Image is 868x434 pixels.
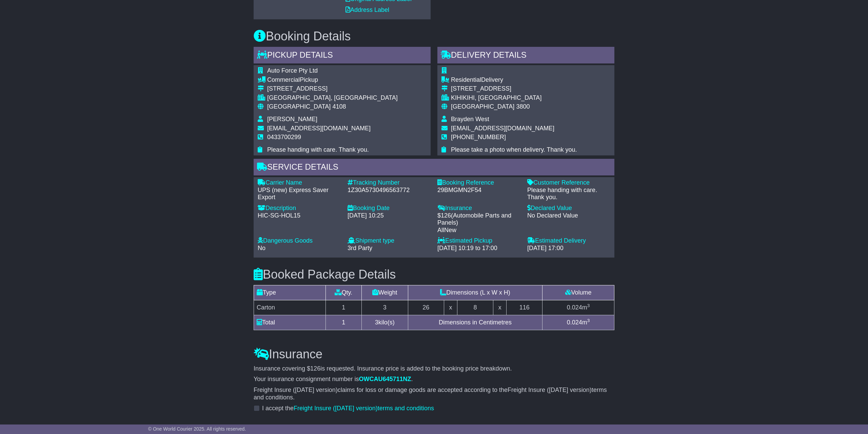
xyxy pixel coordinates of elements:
div: [DATE] 17:00 [527,245,610,252]
div: AllNew [437,227,520,234]
td: 1 [325,300,361,315]
div: [DATE] 10:25 [348,212,431,220]
span: [PHONE_NUMBER] [451,134,506,140]
div: Delivery Details [437,47,614,65]
span: 4108 [332,103,346,110]
div: [STREET_ADDRESS] [267,85,398,93]
div: Estimated Pickup [437,237,520,245]
div: Booking Reference [437,179,520,187]
div: Description [258,205,341,212]
span: No [258,245,265,251]
div: Please handing with care. Thank you. [527,187,610,201]
td: kilo(s) [361,315,408,330]
div: $ ( ) [437,212,520,234]
div: No Declared Value [527,212,610,220]
label: I accept the [262,405,434,412]
h3: Booked Package Details [254,268,614,281]
span: [EMAIL_ADDRESS][DOMAIN_NAME] [267,125,371,132]
span: Commercial [267,76,300,83]
span: 0.024 [567,319,582,326]
div: UPS (new) Express Saver Export [258,187,341,201]
p: Your insurance consignment number is . [254,376,614,383]
span: OWCAU645711NZ [359,376,411,382]
span: © One World Courier 2025. All rights reserved. [148,426,246,432]
sup: 3 [587,303,590,308]
td: Volume [542,285,614,300]
h3: Insurance [254,347,614,361]
div: Booking Date [348,205,431,212]
td: Carton [254,300,326,315]
p: claims for loss or damage goods are accepted according to the terms and conditions. [254,386,614,401]
div: Declared Value [527,205,610,212]
td: 3 [361,300,408,315]
span: Brayden West [451,116,489,122]
span: 3rd Party [348,245,372,251]
div: 29BMGMN2F54 [437,187,520,194]
span: [EMAIL_ADDRESS][DOMAIN_NAME] [451,125,554,132]
td: Dimensions in Centimetres [408,315,542,330]
p: Insurance covering $ is requested. Insurance price is added to the booking price breakdown. [254,365,614,373]
div: Delivery [451,76,577,84]
span: Auto Force Pty Ltd [267,67,318,74]
td: Qty. [325,285,361,300]
div: Shipment type [348,237,431,245]
td: 1 [325,315,361,330]
td: 26 [408,300,444,315]
div: [STREET_ADDRESS] [451,85,577,93]
div: Service Details [254,159,614,177]
span: Please handing with care. Thank you. [267,146,369,153]
div: KIHIKIHI, [GEOGRAPHIC_DATA] [451,94,577,102]
span: 126 [441,212,451,219]
td: Dimensions (L x W x H) [408,285,542,300]
div: Carrier Name [258,179,341,187]
div: Estimated Delivery [527,237,610,245]
span: [GEOGRAPHIC_DATA] [451,103,514,110]
div: Dangerous Goods [258,237,341,245]
span: Freight Insure ([DATE] version) [294,405,378,412]
sup: 3 [587,318,590,323]
span: Please take a photo when delivery. Thank you. [451,146,577,153]
span: [GEOGRAPHIC_DATA] [267,103,331,110]
span: Automobile Parts and Panels [437,212,511,226]
a: Address Label [346,6,389,13]
span: 3 [375,319,378,326]
td: x [493,300,506,315]
td: m [542,300,614,315]
span: 126 [310,365,320,372]
span: Residential [451,76,481,83]
span: Freight Insure ([DATE] version) [508,386,592,393]
td: 116 [507,300,542,315]
td: Total [254,315,326,330]
div: Tracking Number [348,179,431,187]
h3: Booking Details [254,30,614,43]
td: Weight [361,285,408,300]
td: 8 [457,300,493,315]
div: Pickup Details [254,47,431,65]
td: Type [254,285,326,300]
div: Insurance [437,205,520,212]
span: Freight Insure ([DATE] version) [254,386,338,393]
span: [PERSON_NAME] [267,116,317,122]
td: x [444,300,457,315]
div: [DATE] 10:19 to 17:00 [437,245,520,252]
a: Freight Insure ([DATE] version)terms and conditions [294,405,434,412]
span: 3800 [516,103,530,110]
div: [GEOGRAPHIC_DATA], [GEOGRAPHIC_DATA] [267,94,398,102]
div: Customer Reference [527,179,610,187]
td: m [542,315,614,330]
div: 1Z30A5730496563772 [348,187,431,194]
div: Pickup [267,76,398,84]
span: 0433700299 [267,134,301,140]
div: HIC-SG-HOL15 [258,212,341,220]
span: 0.024 [567,304,582,311]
